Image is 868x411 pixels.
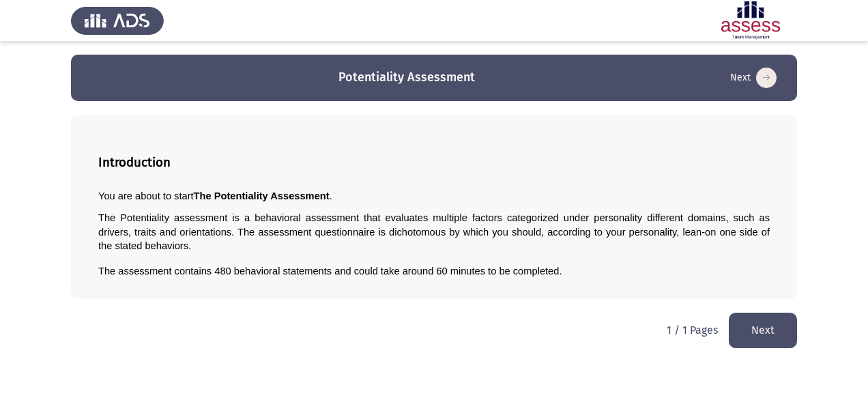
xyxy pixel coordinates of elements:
[667,324,718,337] p: 1 / 1 Pages
[98,155,171,170] b: Introduction
[71,1,164,40] img: Assess Talent Management logo
[338,69,475,86] h3: Potentiality Assessment
[704,1,797,40] img: Assessment logo of Potentiality Assessment
[98,190,194,201] span: You are about to start
[98,266,562,277] span: The assessment contains 480 behavioral statements and could take around 60 minutes to be completed.
[194,190,330,201] b: The Potentiality Assessment
[729,313,797,348] button: load next page
[726,67,781,89] button: load next page
[330,190,332,201] span: .
[98,212,772,251] span: The Potentiality assessment is a behavioral assessment that evaluates multiple factors categorize...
